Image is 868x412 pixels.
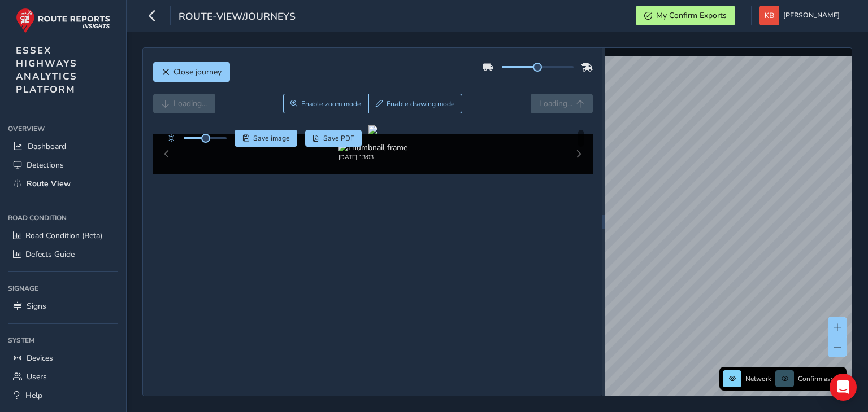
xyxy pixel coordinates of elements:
div: Signage [8,280,118,297]
a: Help [8,386,118,405]
span: Devices [27,353,53,363]
span: Dashboard [28,141,66,152]
img: diamond-layout [759,6,779,25]
a: Detections [8,156,118,174]
div: Overview [8,120,118,137]
span: [PERSON_NAME] [783,6,840,25]
button: Close journey [153,62,230,82]
span: Signs [27,301,46,312]
div: System [8,332,118,349]
span: Help [25,390,42,401]
span: Enable zoom mode [301,99,361,108]
span: Route View [27,178,71,189]
a: Users [8,367,118,386]
button: [PERSON_NAME] [759,6,844,25]
span: My Confirm Exports [656,10,727,21]
img: rr logo [16,8,110,33]
div: Open Intercom Messenger [830,374,857,401]
span: Confirm assets [798,374,843,383]
span: Save image [253,134,290,143]
a: Route View [8,174,118,193]
a: Devices [8,349,118,367]
button: Zoom [283,94,368,113]
div: [DATE] 13:03 [338,153,407,161]
span: Users [27,371,47,382]
span: Close journey [173,67,222,77]
span: Road Condition (Beta) [25,230,102,241]
div: Road Condition [8,209,118,226]
span: Detections [27,160,64,170]
span: Defects Guide [25,249,75,260]
span: ESSEX HIGHWAYS ANALYTICS PLATFORM [16,44,77,96]
button: My Confirm Exports [636,6,735,25]
span: Enable drawing mode [387,99,455,108]
span: Save PDF [323,134,354,143]
a: Dashboard [8,137,118,156]
button: PDF [305,130,362,147]
button: Save [235,130,297,147]
span: Network [745,374,771,383]
a: Road Condition (Beta) [8,226,118,245]
a: Signs [8,297,118,315]
button: Draw [368,94,463,113]
img: Thumbnail frame [338,142,407,153]
span: route-view/journeys [179,10,296,25]
a: Defects Guide [8,245,118,264]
